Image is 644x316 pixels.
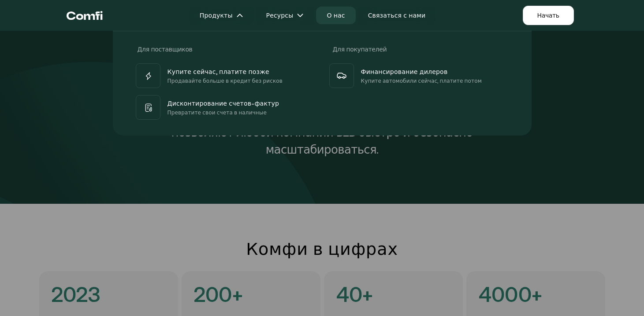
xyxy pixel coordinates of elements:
[168,110,267,116] font: Превратите свои счета в наличные
[327,12,345,19] font: О нас
[256,7,315,24] a: Ресурсызначки стрелок
[67,2,103,29] a: Вернуться наверх домашней страницы Comfi
[328,62,510,90] a: Финансирование дилеровКупите автомобили сейчас, платите потом
[361,78,482,84] font: Купите автомобили сейчас, платите потом
[357,7,436,24] a: Связаться с нами
[200,12,233,19] font: Продукты
[266,12,294,19] font: Ресурсы
[168,78,283,84] font: Продавайте больше в кредит без рисков
[134,93,317,121] a: Дисконтирование счетов-фактурПревратите свои счета в наличные
[297,12,304,19] img: значки стрелок
[168,68,269,75] font: Купите сейчас, платите позже
[168,100,279,107] font: Дисконтирование счетов-фактур
[134,62,317,90] a: Купите сейчас, платите позжеПродавайте больше в кредит без рисков
[138,46,193,53] font: Для поставщиков
[236,12,243,19] img: значки стрелок
[333,46,387,53] font: Для покупателей
[316,7,355,24] a: О нас
[523,6,574,25] a: Начать
[189,7,254,24] a: Продуктызначки стрелок
[537,12,559,19] font: Начать
[368,12,426,19] font: Связаться с нами
[361,68,448,75] font: Финансирование дилеров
